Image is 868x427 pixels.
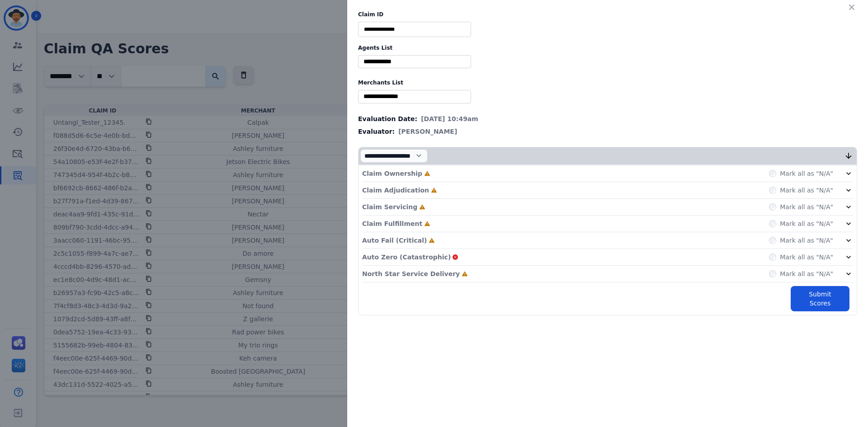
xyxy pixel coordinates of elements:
[780,219,833,228] label: Mark all as "N/A"
[358,114,857,123] div: Evaluation Date:
[358,44,857,52] label: Agents List
[362,269,460,278] p: North Star Service Delivery
[360,57,469,66] ul: selected options
[362,219,422,228] p: Claim Fulfillment
[362,202,417,211] p: Claim Servicing
[362,253,451,262] p: Auto Zero (Catastrophic)
[358,79,857,86] label: Merchants List
[780,169,833,178] label: Mark all as "N/A"
[362,236,427,245] p: Auto Fail (Critical)
[362,169,422,178] p: Claim Ownership
[421,114,478,123] span: [DATE] 10:49am
[360,92,469,101] ul: selected options
[780,253,833,262] label: Mark all as "N/A"
[791,286,849,311] button: Submit Scores
[358,127,857,136] div: Evaluator:
[780,186,833,195] label: Mark all as "N/A"
[780,269,833,278] label: Mark all as "N/A"
[362,186,429,195] p: Claim Adjudication
[358,11,857,18] label: Claim ID
[780,236,833,245] label: Mark all as "N/A"
[780,202,833,211] label: Mark all as "N/A"
[398,127,457,136] span: [PERSON_NAME]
